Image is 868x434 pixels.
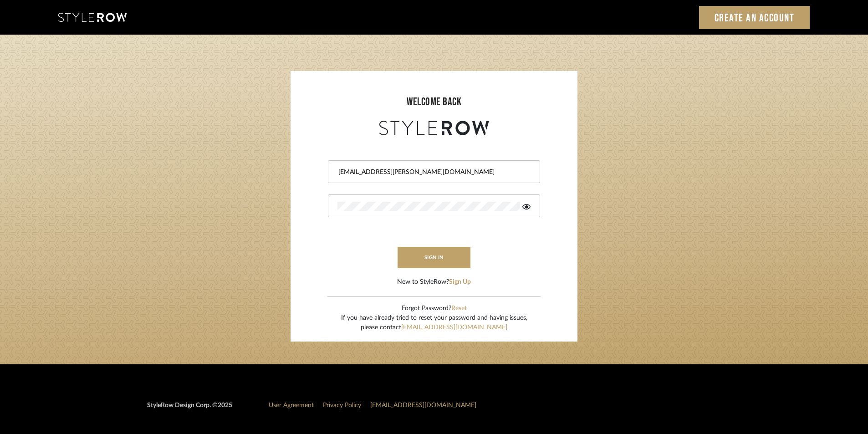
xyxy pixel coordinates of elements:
[147,401,232,418] div: StyleRow Design Corp. ©2025
[699,6,810,29] a: Create an Account
[398,247,470,268] button: sign in
[397,277,471,287] div: New to StyleRow?
[449,277,471,287] button: Sign Up
[451,304,467,313] button: Reset
[337,168,528,177] input: Email Address
[370,402,476,408] a: [EMAIL_ADDRESS][DOMAIN_NAME]
[300,94,568,110] div: welcome back
[401,324,507,331] a: [EMAIL_ADDRESS][DOMAIN_NAME]
[341,313,527,332] div: If you have already tried to reset your password and having issues, please contact
[269,402,314,408] a: User Agreement
[341,304,527,313] div: Forgot Password?
[323,402,361,408] a: Privacy Policy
